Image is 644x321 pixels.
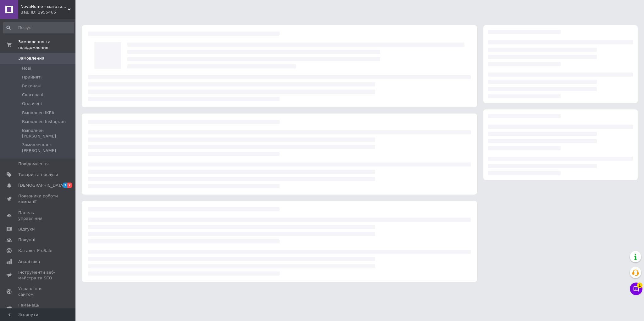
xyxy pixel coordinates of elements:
[18,39,75,50] span: Замовлення та повідомлення
[630,283,642,295] button: Чат з покупцем1
[18,161,49,167] span: Повідомлення
[22,110,54,116] span: Выполнен IKEA
[18,226,35,232] span: Відгуки
[18,248,52,254] span: Каталог ProSale
[18,193,58,205] span: Показники роботи компанії
[18,183,65,188] span: [DEMOGRAPHIC_DATA]
[22,101,42,107] span: Оплачені
[18,302,58,314] span: Гаманець компанії
[18,237,35,243] span: Покупці
[22,92,43,98] span: Скасовані
[18,259,40,265] span: Аналітика
[18,286,58,297] span: Управління сайтом
[67,183,72,188] span: 7
[18,55,44,61] span: Замовлення
[18,172,58,178] span: Товари та послуги
[637,283,642,288] span: 1
[22,66,31,71] span: Нові
[22,74,42,80] span: Прийняті
[63,183,68,188] span: 7
[20,9,75,15] div: Ваш ID: 2955465
[18,270,58,281] span: Інструменти веб-майстра та SEO
[20,4,68,9] span: NovaHome - магазин товарів для дому і не тільки
[22,83,42,89] span: Виконані
[22,119,66,125] span: Выполнен Instagram
[3,22,74,33] input: Пошук
[22,128,74,139] span: Выполнен [PERSON_NAME]
[18,210,58,221] span: Панель управління
[22,142,74,154] span: Замовлення з [PERSON_NAME]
